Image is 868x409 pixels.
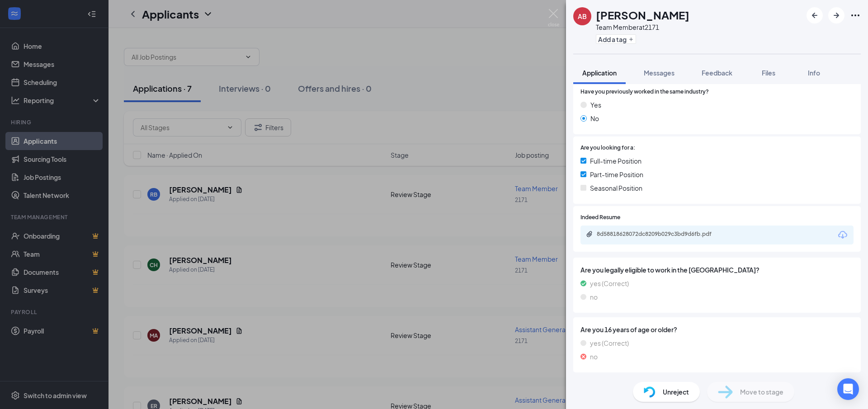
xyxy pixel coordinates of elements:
h1: [PERSON_NAME] [596,7,689,23]
span: no [590,352,598,362]
span: Move to stage [740,387,783,397]
span: Info [808,69,820,77]
span: Indeed Resume [580,213,620,222]
span: Application [582,69,617,77]
svg: Plus [628,37,634,42]
span: Part-time Position [590,169,643,179]
svg: ArrowRight [831,10,842,21]
button: PlusAdd a tag [596,34,636,44]
span: Files [762,69,775,77]
div: Team Member at 2171 [596,23,689,32]
span: Yes [590,100,601,110]
button: ArrowRight [828,7,844,24]
svg: Download [837,230,848,240]
span: Messages [644,69,675,77]
svg: Ellipses [850,10,861,21]
svg: ArrowLeftNew [809,10,820,21]
span: Are you 16 years of age or older? [580,324,854,334]
span: Unreject [663,387,689,397]
span: yes (Correct) [590,278,629,288]
div: AB [578,12,587,21]
button: ArrowLeftNew [807,7,823,24]
a: Paperclip8d58818628072dc8209b029c3bd9d6fb.pdf [586,230,732,239]
span: Full-time Position [590,156,642,166]
div: Open Intercom Messenger [837,378,859,400]
span: Are you legally eligible to work in the [GEOGRAPHIC_DATA]? [580,265,854,275]
div: 8d58818628072dc8209b029c3bd9d6fb.pdf [597,230,723,238]
span: Have you previously worked in the same industry? [580,88,709,96]
svg: Paperclip [586,230,593,238]
span: yes (Correct) [590,338,629,348]
span: Seasonal Position [590,183,642,193]
span: Feedback [702,69,732,77]
span: Are you looking for a: [580,144,635,152]
span: No [590,113,599,123]
span: no [590,292,598,302]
